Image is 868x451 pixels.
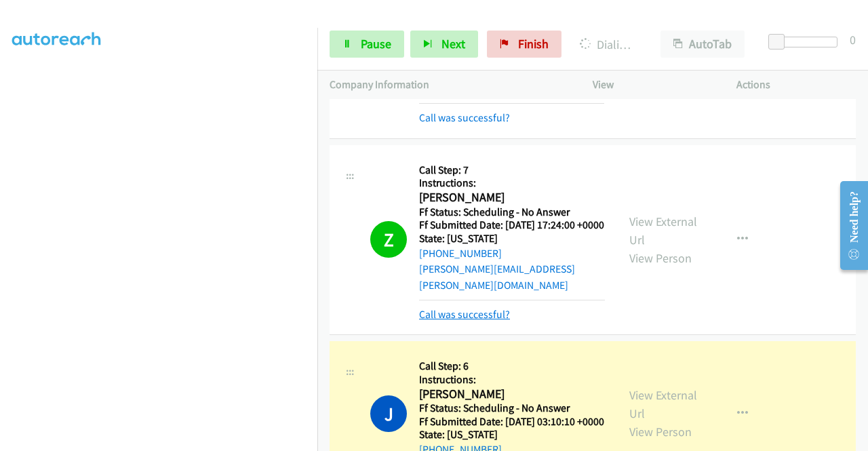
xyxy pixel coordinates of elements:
[629,214,697,248] a: View External Url
[441,36,465,52] span: Next
[419,190,600,205] h2: [PERSON_NAME]
[419,373,604,387] h5: Instructions:
[410,31,478,58] button: Next
[330,77,568,93] p: Company Information
[419,308,510,321] a: Call was successful?
[419,205,605,219] h5: Ff Status: Scheduling - No Answer
[419,387,600,402] h2: [PERSON_NAME]
[419,415,604,429] h5: Ff Submitted Date: [DATE] 03:10:10 +0000
[736,77,856,93] p: Actions
[487,31,561,58] a: Finish
[850,31,856,49] div: 0
[419,163,605,177] h5: Call Step: 7
[370,221,407,258] h1: Z
[518,36,549,52] span: Finish
[419,401,604,415] h5: Ff Status: Scheduling - No Answer
[629,250,692,266] a: View Person
[370,395,407,432] h1: J
[593,77,712,93] p: View
[629,424,692,439] a: View Person
[419,232,605,246] h5: State: [US_STATE]
[419,359,604,373] h5: Call Step: 6
[361,36,391,52] span: Pause
[660,31,745,58] button: AutoTab
[829,172,868,279] iframe: Resource Center
[629,387,697,421] a: View External Url
[419,262,575,292] a: [PERSON_NAME][EMAIL_ADDRESS][PERSON_NAME][DOMAIN_NAME]
[419,428,604,442] h5: State: [US_STATE]
[330,31,404,58] a: Pause
[419,111,510,124] a: Call was successful?
[419,247,502,260] a: [PHONE_NUMBER]
[580,35,636,54] p: Dialing [PERSON_NAME]
[419,218,605,232] h5: Ff Submitted Date: [DATE] 17:24:00 +0000
[419,176,605,190] h5: Instructions:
